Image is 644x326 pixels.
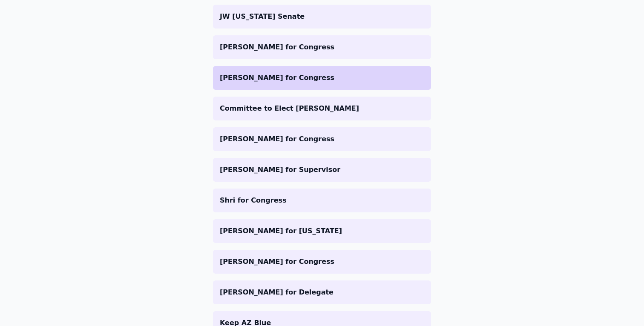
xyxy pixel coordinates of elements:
[213,66,431,90] a: [PERSON_NAME] for Congress
[220,73,424,83] p: [PERSON_NAME] for Congress
[213,250,431,274] a: [PERSON_NAME] for Congress
[213,219,431,243] a: [PERSON_NAME] for [US_STATE]
[220,134,424,144] p: [PERSON_NAME] for Congress
[220,11,424,22] p: JW [US_STATE] Senate
[220,42,424,52] p: [PERSON_NAME] for Congress
[220,103,424,114] p: Committee to Elect [PERSON_NAME]
[213,189,431,212] a: Shri for Congress
[220,195,424,206] p: Shri for Congress
[213,5,431,29] a: JW [US_STATE] Senate
[213,35,431,59] a: [PERSON_NAME] for Congress
[220,287,424,297] p: [PERSON_NAME] for Delegate
[213,158,431,182] a: [PERSON_NAME] for Supervisor
[213,280,431,304] a: [PERSON_NAME] for Delegate
[220,257,424,267] p: [PERSON_NAME] for Congress
[220,165,424,175] p: [PERSON_NAME] for Supervisor
[213,127,431,151] a: [PERSON_NAME] for Congress
[213,97,431,120] a: Committee to Elect [PERSON_NAME]
[220,226,424,236] p: [PERSON_NAME] for [US_STATE]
